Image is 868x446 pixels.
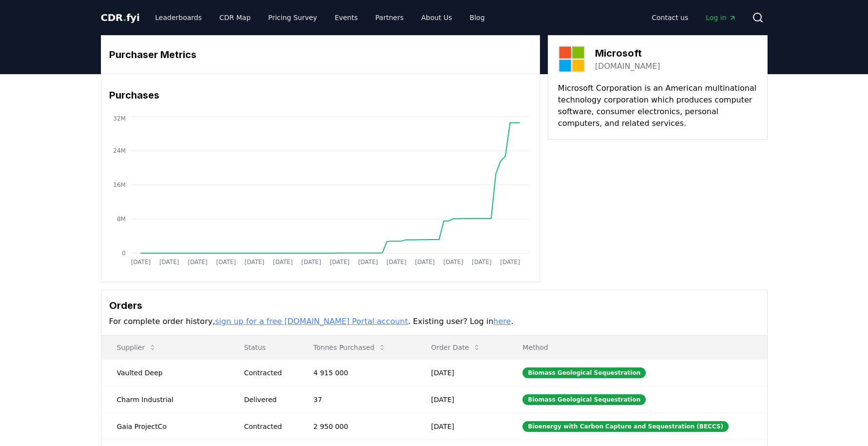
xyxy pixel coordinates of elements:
[244,395,290,405] div: Delivered
[147,9,492,26] nav: Main
[116,216,125,223] tspan: 8M
[101,386,229,413] td: Charm Industrial
[329,259,349,265] tspan: [DATE]
[273,259,293,265] tspan: [DATE]
[188,259,208,265] tspan: [DATE]
[109,88,532,102] h3: Purchases
[215,317,408,326] a: sign up for a free [DOMAIN_NAME] Portal account
[424,338,489,357] button: Order Date
[595,61,660,72] a: [DOMAIN_NAME]
[244,259,264,265] tspan: [DATE]
[159,259,179,265] tspan: [DATE]
[367,9,411,26] a: Partners
[706,13,736,22] span: Log in
[101,11,140,24] a: CDR.fyi
[558,82,757,129] p: Microsoft Corporation is an American multinational technology corporation which produces computer...
[131,259,151,265] tspan: [DATE]
[101,413,229,440] td: Gaia ProjectCo
[147,9,210,26] a: Leaderboards
[109,316,759,327] p: For complete order history, . Existing user? Log in .
[113,115,126,122] tspan: 32M
[122,250,126,257] tspan: 0
[515,343,759,352] p: Method
[415,259,435,265] tspan: [DATE]
[109,47,532,62] h3: Purchaser Metrics
[298,359,416,386] td: 4 915 000
[522,421,729,432] div: Bioenergy with Carbon Capture and Sequestration (BECCS)
[500,259,520,265] tspan: [DATE]
[444,259,463,265] tspan: [DATE]
[244,422,290,431] div: Contracted
[416,386,507,413] td: [DATE]
[123,12,126,23] span: .
[109,298,759,313] h3: Orders
[113,147,126,154] tspan: 24M
[413,9,460,26] a: About Us
[244,368,290,378] div: Contracted
[298,413,416,440] td: 2 950 000
[472,259,492,265] tspan: [DATE]
[306,338,394,357] button: Tonnes Purchased
[101,12,140,23] span: CDR fyi
[113,182,126,188] tspan: 16M
[698,9,744,26] a: Log in
[101,359,229,386] td: Vaulted Deep
[216,259,236,265] tspan: [DATE]
[416,413,507,440] td: [DATE]
[109,338,165,357] button: Supplier
[212,9,258,26] a: CDR Map
[558,45,585,73] img: Microsoft-logo
[260,9,325,26] a: Pricing Survey
[462,9,493,26] a: Blog
[522,367,646,378] div: Biomass Geological Sequestration
[358,259,378,265] tspan: [DATE]
[416,359,507,386] td: [DATE]
[644,9,744,26] nav: Main
[327,9,366,26] a: Events
[644,9,696,26] a: Contact us
[301,259,321,265] tspan: [DATE]
[595,46,660,61] h3: Microsoft
[522,394,646,405] div: Biomass Geological Sequestration
[298,386,416,413] td: 37
[386,259,406,265] tspan: [DATE]
[493,317,511,326] a: here
[236,343,290,352] p: Status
